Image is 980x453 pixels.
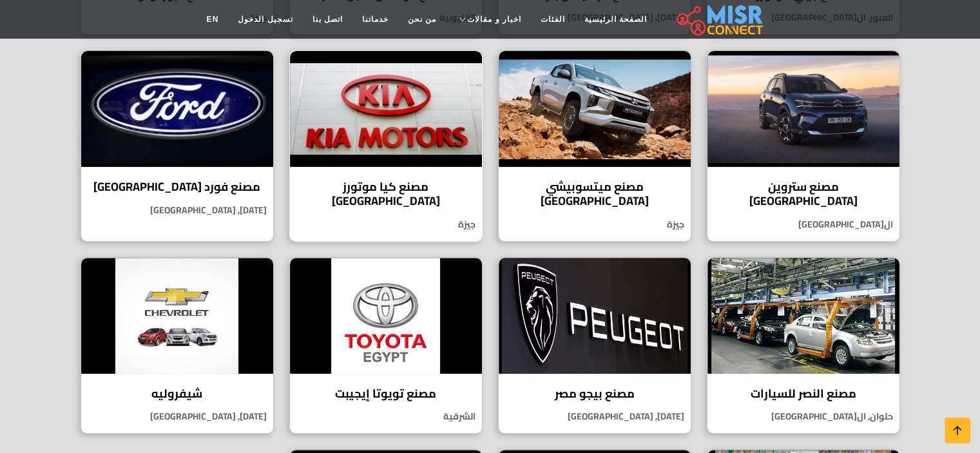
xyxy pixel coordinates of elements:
h4: مصنع النصر للسيارات [717,387,890,401]
p: ال[GEOGRAPHIC_DATA] [707,218,899,231]
h4: مصنع ستروين [GEOGRAPHIC_DATA] [717,180,890,207]
p: [DATE], [GEOGRAPHIC_DATA] [81,204,273,217]
h4: مصنع ميتسوبيشي [GEOGRAPHIC_DATA] [508,180,681,207]
h4: مصنع كيا موتورز [GEOGRAPHIC_DATA] [300,180,472,207]
h4: مصنع بيجو مصر [508,387,681,401]
p: [DATE], [GEOGRAPHIC_DATA] [81,410,273,423]
a: مصنع تويوتا إيجيبت مصنع تويوتا إيجيبت الشرقية [282,257,490,434]
img: مصنع ستروين مصر [707,51,899,167]
h4: مصنع تويوتا إيجيبت [300,387,472,401]
img: مصنع تويوتا إيجيبت [290,258,482,374]
p: [DATE], [GEOGRAPHIC_DATA] [499,410,691,423]
img: مصنع كيا موتورز مصر [290,51,482,167]
a: مصنع النصر للسيارات مصنع النصر للسيارات حلوان, ال[GEOGRAPHIC_DATA] [699,257,908,434]
a: EN [197,7,229,32]
a: الفئات [531,7,575,32]
p: حلوان, ال[GEOGRAPHIC_DATA] [707,410,899,423]
p: جيزة [290,218,482,231]
a: اخبار و مقالات [446,7,531,32]
a: تسجيل الدخول [228,7,302,32]
a: من نحن [398,7,446,32]
img: مصنع فورد مصر [81,51,273,167]
a: مصنع كيا موتورز مصر مصنع كيا موتورز [GEOGRAPHIC_DATA] جيزة [282,50,490,241]
img: مصنع ميتسوبيشي مصر [499,51,691,167]
p: جيزة [499,218,691,231]
a: مصنع بيجو مصر مصنع بيجو مصر [DATE], [GEOGRAPHIC_DATA] [490,257,699,434]
img: مصنع بيجو مصر [499,258,691,374]
a: الصفحة الرئيسية [575,7,657,32]
a: خدماتنا [352,7,398,32]
a: مصنع ميتسوبيشي مصر مصنع ميتسوبيشي [GEOGRAPHIC_DATA] جيزة [490,50,699,241]
span: اخبار و مقالات [467,14,521,25]
h4: شيفروليه [91,387,264,401]
img: شيفروليه [81,258,273,374]
h4: مصنع فورد [GEOGRAPHIC_DATA] [91,180,264,194]
img: مصنع النصر للسيارات [707,258,899,374]
a: مصنع فورد مصر مصنع فورد [GEOGRAPHIC_DATA] [DATE], [GEOGRAPHIC_DATA] [73,50,282,241]
p: الشرقية [290,410,482,423]
a: شيفروليه شيفروليه [DATE], [GEOGRAPHIC_DATA] [73,257,282,434]
img: main.misr_connect [677,3,763,35]
a: مصنع ستروين مصر مصنع ستروين [GEOGRAPHIC_DATA] ال[GEOGRAPHIC_DATA] [699,50,908,241]
a: اتصل بنا [303,7,352,32]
